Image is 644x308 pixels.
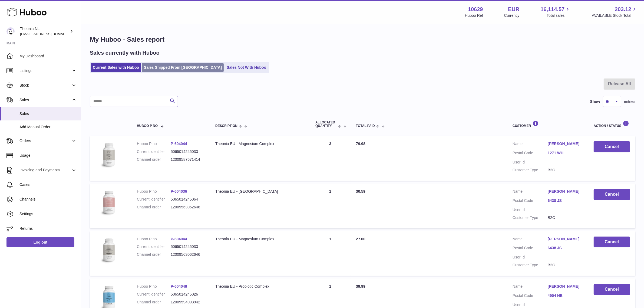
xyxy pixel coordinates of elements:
[137,189,171,194] dt: Huboo P no
[215,189,305,194] div: Theonia EU - [GEOGRAPHIC_DATA]
[548,150,583,156] a: 1271 WH
[215,237,305,242] div: Theonia EU - Magnesium Complex
[513,215,548,220] dt: Customer Type
[504,13,520,18] div: Currency
[513,120,583,128] div: Customer
[508,6,519,13] strong: EUR
[19,124,77,130] span: Add Manual Order
[356,124,375,128] span: Total paid
[171,142,187,146] a: P-604044
[547,13,571,18] span: Total sales
[137,237,171,242] dt: Huboo P no
[142,63,224,72] a: Sales Shipped From [GEOGRAPHIC_DATA]
[315,121,337,128] span: ALLOCATED Quantity
[592,6,638,18] a: 203.12 AVAILABLE Stock Total
[137,197,171,202] dt: Current identifier
[90,49,160,57] h2: Sales currently with Huboo
[95,237,122,264] img: 106291725893142.jpg
[356,284,365,289] span: 39.99
[137,252,171,257] dt: Channel order
[215,141,305,146] div: Theonia EU - Magnesium Complex
[548,189,583,194] a: [PERSON_NAME]
[465,13,483,18] div: Huboo Ref
[137,292,171,297] dt: Current identifier
[19,182,77,187] span: Cases
[215,284,305,289] div: Theonia EU - Probiotic Complex
[137,157,171,162] dt: Channel order
[19,138,71,143] span: Orders
[548,168,583,173] dd: B2C
[225,63,268,72] a: Sales Not With Huboo
[624,99,635,104] span: entries
[590,99,600,104] label: Show
[90,35,635,44] h1: My Huboo - Sales report
[171,205,204,210] dd: 12009563062646
[19,197,77,202] span: Channels
[548,237,583,242] a: [PERSON_NAME]
[171,197,204,202] dd: 5065014245064
[468,6,483,13] strong: 10629
[513,168,548,173] dt: Customer Type
[594,237,630,248] button: Cancel
[513,189,548,195] dt: Name
[548,198,583,203] a: 6438 JS
[513,255,548,260] dt: User Id
[548,293,583,298] a: 4904 NB
[171,252,204,257] dd: 12009563062646
[171,244,204,249] dd: 5065014245033
[513,207,548,212] dt: User Id
[6,237,74,247] a: Log out
[137,244,171,249] dt: Current identifier
[356,237,365,241] span: 27.00
[19,54,77,59] span: My Dashboard
[548,141,583,146] a: [PERSON_NAME]
[592,13,638,18] span: AVAILABLE Stock Total
[171,157,204,162] dd: 12009587671414
[513,141,548,148] dt: Name
[513,284,548,290] dt: Name
[19,97,71,103] span: Sales
[215,124,237,128] span: Description
[20,26,69,37] div: Theonia NL
[91,63,141,72] a: Current Sales with Huboo
[513,237,548,243] dt: Name
[137,149,171,154] dt: Current identifier
[548,263,583,268] dd: B2C
[513,150,548,157] dt: Postal Code
[548,284,583,289] a: [PERSON_NAME]
[19,83,71,88] span: Stock
[594,141,630,152] button: Cancel
[356,142,365,146] span: 79.98
[171,292,204,297] dd: 5065014245026
[513,160,548,165] dt: User Id
[171,189,187,194] a: P-604036
[19,68,71,73] span: Listings
[513,263,548,268] dt: Customer Type
[19,153,77,158] span: Usage
[137,284,171,289] dt: Huboo P no
[548,245,583,251] a: 6438 JS
[310,136,351,181] td: 3
[513,198,548,205] dt: Postal Code
[137,141,171,146] dt: Huboo P no
[171,237,187,241] a: P-604044
[137,124,158,128] span: Huboo P no
[171,300,204,305] dd: 12009594093942
[171,284,187,289] a: P-604048
[594,120,630,128] div: Action / Status
[540,6,564,13] span: 16,114.57
[513,302,548,307] dt: User Id
[95,189,122,216] img: 106291725893222.jpg
[6,27,15,35] img: internalAdmin-10629@internal.huboo.com
[310,184,351,228] td: 1
[540,6,571,18] a: 16,114.57 Total sales
[356,189,365,194] span: 30.59
[19,211,77,217] span: Settings
[594,189,630,200] button: Cancel
[513,245,548,252] dt: Postal Code
[19,168,71,173] span: Invoicing and Payments
[20,32,80,36] span: [EMAIL_ADDRESS][DOMAIN_NAME]
[171,149,204,154] dd: 5065014245033
[95,141,122,168] img: 106291725893142.jpg
[137,300,171,305] dt: Channel order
